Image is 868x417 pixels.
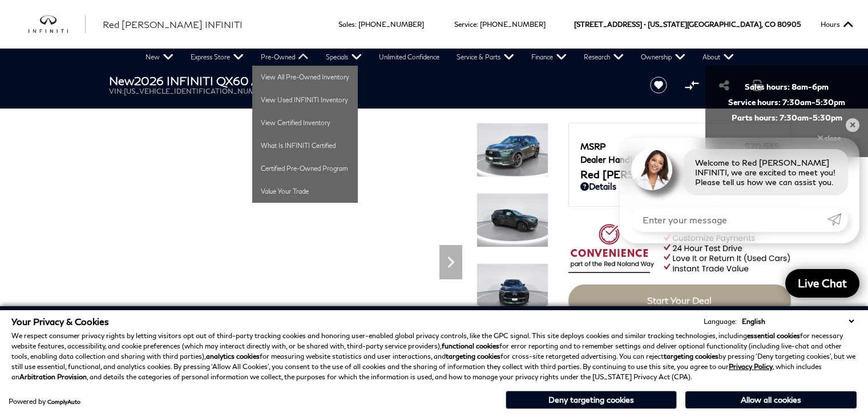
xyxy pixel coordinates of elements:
span: MSRP [580,141,745,151]
strong: Arbitration Provision [19,372,87,381]
iframe: Interactive Walkaround/Photo gallery of the vehicle/product [109,123,468,392]
a: [STREET_ADDRESS] • [US_STATE][GEOGRAPHIC_DATA], CO 80905 [574,20,801,29]
span: Sales hours: [728,82,845,97]
strong: targeting cookies [664,352,718,360]
button: Save vehicle [646,76,671,94]
div: Next [439,245,462,279]
div: Language: [704,318,737,325]
strong: analytics cookies [206,352,260,360]
span: Service [454,20,477,29]
a: Privacy Policy [729,362,773,371]
span: : [477,20,478,29]
a: ComplyAuto [47,398,80,405]
a: Start Your Deal [568,284,791,316]
button: Deny targeting cookies [506,391,677,409]
nav: Main Navigation [137,49,742,66]
a: New [137,49,182,66]
div: Welcome to Red [PERSON_NAME] INFINITI, we are excited to meet you! Please tell us how we can assi... [684,149,848,195]
input: Enter your message [631,207,827,232]
span: : [355,20,357,29]
h1: 2026 INFINITI QX60 AUTOGRAPH AWD [109,74,631,87]
div: close [728,122,845,146]
a: [PHONE_NUMBER] [480,20,546,29]
span: Your Privacy & Cookies [11,316,109,327]
a: infiniti [29,15,86,34]
a: Certified Pre-Owned Program [252,157,358,180]
strong: targeting cookies [446,352,500,360]
span: 7:30am-5:30pm [780,113,842,122]
strong: New [109,74,134,87]
img: INFINITI [29,15,86,34]
a: View All Pre-Owned Inventory [252,66,358,89]
a: Details [580,181,779,191]
span: Start Your Deal [647,295,712,306]
a: What Is INFINITI Certified [252,134,358,157]
span: 7:30am-5:30pm [782,97,845,107]
img: New 2026 2T DEEP EMRLD INFINITI AUTOGRAPH AWD image 2 [477,193,548,247]
span: Red [PERSON_NAME] INFINITI [103,19,243,30]
img: New 2026 2T DEEP EMRLD INFINITI AUTOGRAPH AWD image 3 [477,263,548,318]
strong: essential cookies [747,331,800,340]
span: Dealer Handling [580,154,754,165]
button: Compare Vehicle [683,77,700,94]
img: Agent profile photo [631,149,672,190]
a: [PHONE_NUMBER] [358,20,424,29]
span: Live Chat [792,276,853,290]
a: Service & Parts [448,49,523,66]
strong: functional cookies [442,342,499,350]
a: View Used INFINITI Inventory [252,89,358,111]
div: Powered by [9,398,80,405]
a: Unlimited Confidence [370,49,448,66]
a: MSRP $70,535 [580,141,779,151]
span: 8am-6pm [792,82,829,91]
a: Submit [827,207,848,232]
button: Allow all cookies [685,391,857,408]
select: Language Select [739,316,857,327]
a: Specials [317,49,370,66]
span: VIN: [109,87,124,95]
p: We respect consumer privacy rights by letting visitors opt out of third-party tracking cookies an... [11,331,857,382]
span: Sales [338,20,355,29]
a: Dealer Handling $689 [580,154,779,165]
a: Live Chat [785,269,859,298]
a: Red [PERSON_NAME] INFINITI [103,18,243,31]
span: Parts hours: [728,113,845,122]
span: Red [PERSON_NAME] [580,168,734,181]
a: Express Store [182,49,252,66]
a: Ownership [632,49,694,66]
span: [US_VEHICLE_IDENTIFICATION_NUMBER] [124,87,271,95]
img: New 2026 2T DEEP EMRLD INFINITI AUTOGRAPH AWD image 1 [477,123,548,177]
a: About [694,49,742,66]
a: Pre-Owned [252,49,317,66]
a: Value Your Trade [252,180,358,203]
span: Service hours: [728,97,845,113]
a: Red [PERSON_NAME] $71,224 [580,167,779,181]
a: Finance [523,49,575,66]
a: View Certified Inventory [252,111,358,134]
a: Research [575,49,632,66]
